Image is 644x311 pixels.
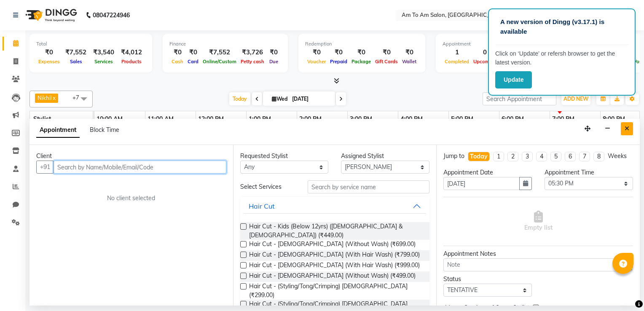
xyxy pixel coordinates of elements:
[608,152,627,161] div: Weeks
[563,96,588,102] span: ADD NEW
[249,261,420,271] span: Hair Cut - [DEMOGRAPHIC_DATA] (With Hair Wash) (₹999.00)
[495,49,628,67] p: Click on ‘Update’ or refersh browser to get the latest version.
[499,113,526,125] a: 6:00 PM
[443,59,471,64] span: Completed
[169,48,185,57] div: ₹0
[400,59,419,64] span: Wallet
[443,168,532,177] div: Appointment Date
[62,48,90,57] div: ₹7,552
[36,48,62,57] div: ₹0
[443,275,532,284] div: Status
[601,113,627,125] a: 8:00 PM
[249,222,423,240] span: Hair Cut - Kids (Below 12yrs) ([DEMOGRAPHIC_DATA] & [DEMOGRAPHIC_DATA]) (₹449.00)
[201,59,239,64] span: Online/Custom
[328,59,349,64] span: Prepaid
[328,48,349,57] div: ₹0
[348,113,374,125] a: 3:00 PM
[249,250,420,261] span: Hair Cut - [DEMOGRAPHIC_DATA] (With Hair Wash) (₹799.00)
[185,59,201,64] span: Card
[93,3,130,27] b: 08047224946
[94,113,125,125] a: 10:00 AM
[443,249,633,258] div: Appointment Notes
[308,180,430,193] input: Search by service name
[297,113,324,125] a: 2:00 PM
[239,59,266,64] span: Petty cash
[118,48,145,57] div: ₹4,012
[234,182,301,191] div: Select Services
[52,94,56,101] a: x
[349,59,373,64] span: Package
[471,59,499,64] span: Upcoming
[36,123,80,138] span: Appointment
[169,59,185,64] span: Cash
[36,161,54,174] button: +91
[493,152,504,161] li: 1
[373,48,400,57] div: ₹0
[36,152,226,161] div: Client
[185,48,201,57] div: ₹0
[90,48,118,57] div: ₹3,540
[471,48,499,57] div: 0
[545,168,633,177] div: Appointment Time
[169,40,281,48] div: Finance
[507,152,518,161] li: 2
[593,152,604,161] li: 8
[196,113,226,125] a: 12:00 PM
[266,48,281,57] div: ₹0
[341,152,429,161] div: Assigned Stylist
[249,271,416,282] span: Hair Cut - [DEMOGRAPHIC_DATA] (Without Wash) (₹499.00)
[229,92,250,105] span: Today
[400,48,419,57] div: ₹0
[550,113,577,125] a: 7:00 PM
[90,126,119,134] span: Block Time
[145,113,176,125] a: 11:00 AM
[443,152,464,161] div: Jump to
[72,94,86,101] span: +7
[249,201,275,211] div: Hair Cut
[524,211,553,232] span: Empty list
[561,93,590,105] button: ADD NEW
[249,240,416,250] span: Hair Cut - [DEMOGRAPHIC_DATA] (Without Wash) (₹699.00)
[54,161,226,174] input: Search by Name/Mobile/Email/Code
[536,152,547,161] li: 4
[305,48,328,57] div: ₹0
[443,177,520,190] input: yyyy-mm-dd
[36,40,145,48] div: Total
[443,48,471,57] div: 1
[621,122,633,135] button: Close
[33,115,51,123] span: Stylist
[373,59,400,64] span: Gift Cards
[267,59,280,64] span: Due
[579,152,590,161] li: 7
[249,282,423,300] span: Hair Cut - (Styling/Tong/Crimping) [DEMOGRAPHIC_DATA] (₹299.00)
[21,3,79,27] img: logo
[244,198,427,214] button: Hair Cut
[290,93,332,105] input: 2025-09-03
[483,92,556,105] input: Search Appointment
[119,59,144,64] span: Products
[36,59,62,64] span: Expenses
[56,194,206,203] div: No client selected
[270,96,290,102] span: Wed
[305,40,419,48] div: Redemption
[443,40,547,48] div: Appointment
[239,48,266,57] div: ₹3,726
[247,113,273,125] a: 1:00 PM
[68,59,84,64] span: Sales
[398,113,425,125] a: 4:00 PM
[449,113,475,125] a: 5:00 PM
[550,152,561,161] li: 5
[470,152,488,161] div: Today
[500,17,623,36] p: A new version of Dingg (v3.17.1) is available
[240,152,329,161] div: Requested Stylist
[522,152,533,161] li: 3
[92,59,115,64] span: Services
[201,48,239,57] div: ₹7,552
[565,152,576,161] li: 6
[305,59,328,64] span: Voucher
[349,48,373,57] div: ₹0
[38,94,52,101] span: Nikhil
[495,71,532,88] button: Update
